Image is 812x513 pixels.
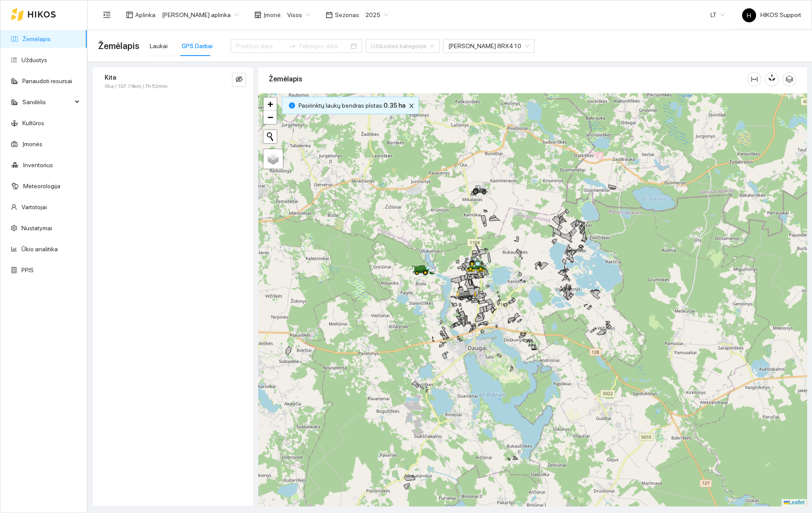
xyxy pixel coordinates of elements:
span: Pasirinktų laukų bendras plotas : [299,101,405,110]
a: Meteorologija [23,183,60,190]
a: Žemėlapis [22,35,51,42]
span: info-circle [289,102,295,109]
button: menu-fold [98,6,116,24]
span: close [407,103,416,109]
input: Pabaigos data [299,41,349,51]
a: Užduotys [21,56,47,63]
span: Donato Klimkevičiaus aplinka [162,8,239,21]
button: close [406,101,417,111]
span: Žemėlapis [98,39,139,53]
a: Ūkio analitika [21,246,58,253]
span: eye-invisible [236,76,243,84]
div: Kita0ha / 107.74km / 7h 52mineye-invisible [93,67,253,96]
span: layout [126,11,133,18]
button: column-width [747,72,761,86]
a: Zoom in [264,98,277,111]
span: 0ha / 107.74km / 7h 52min [105,82,168,91]
span: Sezonas : [335,10,360,20]
a: Layers [264,149,283,169]
span: HIKOS Support [742,11,801,18]
b: 0.35 ha [383,102,405,109]
a: Leaflet [784,499,805,506]
span: + [267,98,273,109]
input: Pradžios data [236,41,285,51]
span: swap-right [289,42,296,49]
div: Žemėlapis [269,67,747,91]
span: column-width [748,76,761,83]
span: Aplinka : [135,10,157,20]
span: Visos [287,8,310,21]
span: shop [254,11,261,18]
a: PPIS [21,267,34,274]
div: GPS Darbai [182,41,213,51]
span: − [267,112,273,123]
span: John Deere 8RX410 [448,39,529,53]
span: menu-fold [103,11,111,19]
a: Įmonės [22,141,42,148]
div: Laukai [150,41,168,51]
a: Vartotojai [21,204,47,211]
button: Initiate a new search [264,130,277,143]
a: Inventorius [23,162,53,169]
span: to [289,42,296,49]
span: 2025 [366,8,388,21]
span: H [747,8,751,22]
span: LT [710,8,724,21]
span: Įmonė : [264,10,282,20]
span: Sandėlis [22,93,72,111]
a: Nustatymai [21,225,52,232]
button: eye-invisible [232,73,246,87]
a: Kultūros [22,119,44,126]
a: Zoom out [264,111,277,124]
a: Panaudoti resursai [22,77,72,84]
span: calendar [326,11,333,18]
strong: Kita [105,74,116,81]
